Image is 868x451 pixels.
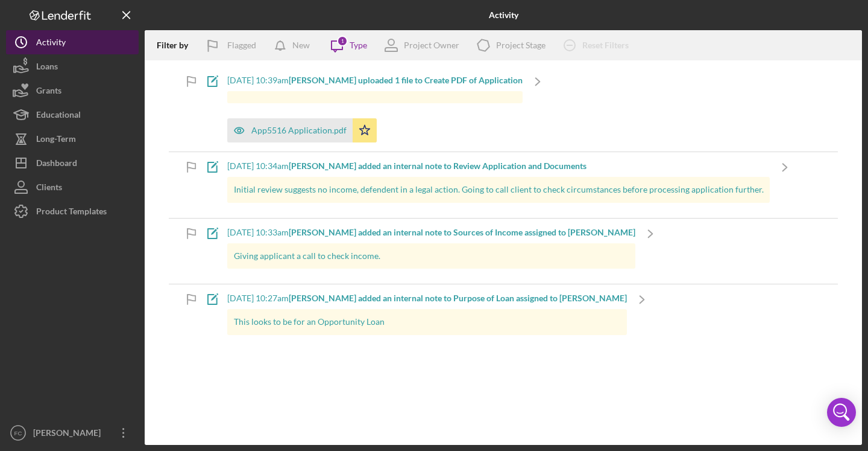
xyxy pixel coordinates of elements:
div: [DATE] 10:33am [227,228,635,237]
a: [DATE] 10:39am[PERSON_NAME] uploaded 1 file to Create PDF of ApplicationApp5516 Application.pdf [197,66,553,152]
div: Type [350,40,367,50]
div: Loans [36,54,58,82]
div: 1 [337,36,348,46]
div: Activity [36,30,66,57]
button: Loans [6,54,139,78]
text: FC [14,430,22,437]
div: [DATE] 10:34am [227,161,770,171]
div: Dashboard [36,151,77,178]
div: Filter by [157,40,197,50]
div: Long-Term [36,127,76,154]
button: Long-Term [6,127,139,151]
a: [DATE] 10:34am[PERSON_NAME] added an internal note to Review Application and DocumentsInitial rev... [197,152,800,217]
div: New [292,33,310,57]
button: Activity [6,30,139,54]
p: Initial review suggests no income, defendent in a legal action. Going to call client to check cir... [234,183,764,196]
button: App5516 Application.pdf [227,118,377,142]
div: Project Owner [404,40,459,50]
a: [DATE] 10:27am[PERSON_NAME] added an internal note to Purpose of Loan assigned to [PERSON_NAME]Th... [197,284,657,350]
button: Educational [6,103,139,127]
button: FC[PERSON_NAME] [6,421,139,445]
b: [PERSON_NAME] added an internal note to Sources of Income assigned to [PERSON_NAME] [289,227,635,237]
button: Reset Filters [555,33,641,57]
button: New [268,33,322,57]
div: [DATE] 10:27am [227,293,627,303]
div: [DATE] 10:39am [227,75,523,85]
div: Grants [36,78,61,106]
div: Product Templates [36,199,107,226]
a: [DATE] 10:33am[PERSON_NAME] added an internal note to Sources of Income assigned to [PERSON_NAME]... [197,219,665,284]
div: Reset Filters [582,33,629,57]
b: [PERSON_NAME] uploaded 1 file to Create PDF of Application [289,75,523,85]
b: [PERSON_NAME] added an internal note to Purpose of Loan assigned to [PERSON_NAME] [289,293,627,303]
button: Dashboard [6,151,139,175]
div: Open Intercom Messenger [827,398,856,427]
div: Educational [36,103,81,130]
button: Product Templates [6,199,139,223]
b: [PERSON_NAME] added an internal note to Review Application and Documents [289,161,587,171]
div: [PERSON_NAME] [30,421,108,448]
div: App5516 Application.pdf [251,126,347,135]
b: Activity [489,10,518,20]
p: This looks to be for an Opportunity Loan [234,315,621,328]
div: Flagged [227,33,256,57]
div: Clients [36,175,62,202]
button: Flagged [197,33,268,57]
button: Grants [6,78,139,103]
div: Project Stage [496,40,546,50]
button: Clients [6,175,139,199]
p: Giving applicant a call to check income. [234,249,629,263]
